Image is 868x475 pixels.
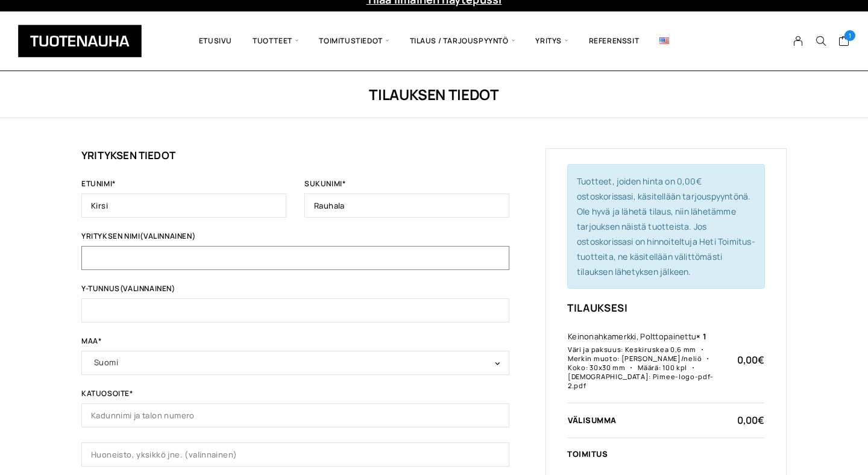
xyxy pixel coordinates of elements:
div: Tilauksesi [567,301,765,315]
button: Search [810,36,832,46]
label: Y-tunnus [81,285,509,298]
span: Tuotteet, joiden hinta on 0,00€ ostoskorissasi, käsitellään tarjouspyyntönä. Ole hyvä ja lähetä t... [577,175,755,277]
div: Toimitus [567,450,765,458]
dt: Väri ja paksuus: [568,345,623,354]
dt: Koko: [568,354,714,372]
a: Referenssit [579,20,650,61]
span: Yritys [525,20,578,61]
th: Välisumma [567,415,729,426]
bdi: 0,00 [737,414,764,427]
p: 100 kpl [662,363,687,372]
input: Huoneisto, yksikkö jne. (valinnainen) [81,442,509,467]
td: Keinonahkamerkk­i, polttopainettu [567,330,729,391]
a: Cart [838,35,850,49]
strong: × 1 [696,331,706,342]
span: Maa [81,351,509,375]
p: [PERSON_NAME]/neliö [621,354,702,363]
p: Keskiruskea 0,6 mm [625,345,696,354]
bdi: 0,00 [737,353,764,366]
span: Suomi [94,354,497,371]
span: 1 [844,30,855,41]
a: My Account [787,36,810,46]
p: 30x30 mm [590,363,626,372]
dt: Merkin muoto: [568,345,709,363]
span: Toimitustiedot [309,20,399,61]
label: Etunimi [81,180,286,193]
span: € [758,353,764,366]
span: € [758,414,764,427]
h1: Tilauksen tiedot [81,84,787,104]
label: Maa [81,338,509,351]
dt: Määrä: [627,363,661,372]
label: Yrityksen nimi [81,233,509,246]
dt: [DEMOGRAPHIC_DATA]: [568,363,700,381]
label: Katuosoite [81,390,509,403]
input: Kadunnimi ja talon numero [81,403,509,427]
span: (valinnainen) [120,283,175,294]
img: Tuotenauha Oy [18,25,142,57]
p: Pimee-logo-pdf-2.pdf [568,372,714,390]
span: (valinnainen) [140,231,195,241]
label: Sukunimi [304,180,509,193]
a: Etusivu [189,20,242,61]
h3: Yrityksen tiedot [81,148,509,162]
img: English [659,37,669,44]
span: Tilaus / Tarjouspyyntö [400,20,526,61]
span: Tuotteet [242,20,309,61]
